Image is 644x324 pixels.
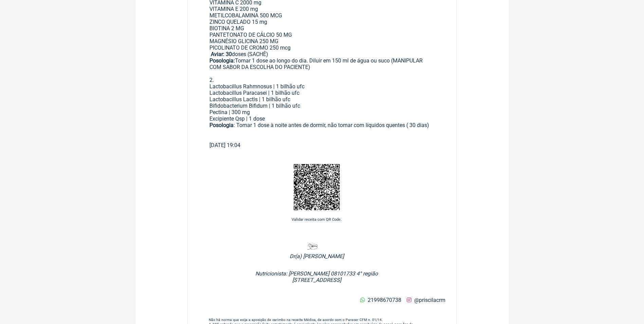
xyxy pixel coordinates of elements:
[304,241,330,252] img: ByYEShT7IENyAAAAAElFTkSuQmCC
[209,32,435,83] div: PANTETONATO DE CÁLCIO 50 MG MAGNÉSIO GLICINA 250 MG PICOLINATO DE CROMO 250 mcg doses (SACHÊ) Tom...
[188,217,446,222] p: Validar receita com QR Code.
[291,162,342,213] img: 8BahQ654mjJNUAAAAASUVORK5CYII=
[209,25,435,32] div: BIOTINA 2 MG
[188,270,446,283] p: Nutricionista: [PERSON_NAME] 08101733 4° região [STREET_ADDRESS]
[209,103,435,109] div: Bifidobacterium Bifidum | 1 bilhão ufc
[209,142,435,148] div: [DATE] 19:04
[209,90,435,96] div: Lactobacillus Paracasei | 1 bilhão ufc
[368,297,401,303] span: 21998670738
[360,297,401,303] a: 21998670738
[188,253,446,259] p: Dr(a) [PERSON_NAME]
[407,297,445,303] a: @priscilacrm
[209,122,234,128] strong: Posologia
[209,115,435,122] div: Excipiente Qsp | 1 dose
[209,109,435,115] div: Pectina | 300 mg
[209,96,435,103] div: Lactobacillus Lactis | 1 bilhão ufc
[209,57,235,64] strong: Posologia:
[414,297,445,303] span: @priscilacrm
[211,51,232,57] strong: Aviar: 30
[209,122,435,142] div: : Tomar 1 dose à noite antes de dormir, não tomar com líquidos quentes ㅤ( 30 dias)
[209,83,435,90] div: Lactobacillus Rahmnosus | 1 bilhão ufc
